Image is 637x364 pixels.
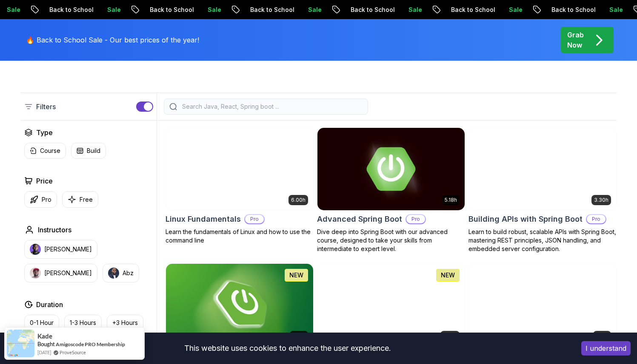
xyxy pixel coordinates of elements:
img: Spring Boot for Beginners card [166,264,313,346]
img: Spring Data JPA card [317,264,465,346]
img: Advanced Spring Boot card [317,128,465,210]
p: Dive deep into Spring Boot with our advanced course, designed to take your skills from intermedia... [317,228,465,253]
img: Linux Fundamentals card [166,128,313,210]
h2: Duration [36,299,63,310]
p: Build [87,147,100,155]
p: NEW [289,271,303,279]
a: Building APIs with Spring Boot card3.30hBuilding APIs with Spring BootProLearn to build robust, s... [468,127,617,253]
div: This website uses cookies to enhance the user experience. [6,339,568,358]
button: instructor img[PERSON_NAME] [24,240,97,259]
img: provesource social proof notification image [7,330,34,357]
p: 5.18h [445,197,457,203]
p: 🔥 Back to School Sale - Our best prices of the year! [26,35,199,45]
p: Sale [500,6,527,14]
button: instructor img[PERSON_NAME] [24,264,97,282]
img: instructor img [30,268,41,279]
button: instructor imgAbz [103,264,139,282]
p: Back to School [241,6,299,14]
p: Back to School [442,6,500,14]
button: +3 Hours [107,315,143,331]
span: Kade [37,333,52,340]
button: Accept cookies [581,341,631,356]
a: Amigoscode PRO Membership [56,341,125,348]
img: Building APIs with Spring Boot card [469,128,616,210]
p: Pro [42,195,51,204]
p: Back to School [40,6,98,14]
a: Linux Fundamentals card6.00hLinux FundamentalsProLearn the fundamentals of Linux and how to use t... [166,127,314,245]
p: 1-3 Hours [70,319,96,327]
p: NEW [441,271,455,279]
p: Sale [399,6,426,14]
p: Sale [299,6,326,14]
p: Abz [123,269,134,277]
button: Course [24,143,66,159]
input: Search Java, React, Spring boot ... [180,102,363,111]
p: Sale [198,6,226,14]
p: 0-1 Hour [30,319,54,327]
h2: Type [36,127,53,138]
h2: Linux Fundamentals [166,213,241,225]
p: Pro [406,215,425,223]
p: Learn the fundamentals of Linux and how to use the command line [166,228,314,245]
h2: Price [36,176,53,186]
p: Grab Now [567,30,584,50]
p: Back to School [140,6,198,14]
button: 0-1 Hour [24,315,59,331]
img: Java for Beginners card [469,264,616,346]
p: Free [80,195,93,204]
p: [PERSON_NAME] [44,245,92,254]
p: [PERSON_NAME] [44,269,92,277]
button: 1-3 Hours [64,315,102,331]
p: Pro [587,215,606,223]
button: Free [62,191,98,208]
h2: Advanced Spring Boot [317,213,402,225]
a: Advanced Spring Boot card5.18hAdvanced Spring BootProDive deep into Spring Boot with our advanced... [317,127,465,253]
p: Filters [36,102,56,112]
button: Build [71,143,106,159]
span: [DATE] [37,349,51,356]
p: 6.00h [291,197,306,203]
p: +3 Hours [112,319,138,327]
p: Sale [98,6,125,14]
p: Pro [245,215,264,223]
p: Course [40,147,60,155]
h2: Instructors [38,225,71,235]
h2: Building APIs with Spring Boot [468,213,583,225]
span: Bought [37,341,55,347]
img: instructor img [108,268,119,279]
p: Sale [600,6,627,14]
p: Back to School [542,6,600,14]
img: instructor img [30,244,41,255]
p: 3.30h [594,197,608,203]
button: Pro [24,191,57,208]
p: Back to School [341,6,399,14]
p: Learn to build robust, scalable APIs with Spring Boot, mastering REST principles, JSON handling, ... [468,228,617,253]
a: ProveSource [60,349,86,356]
